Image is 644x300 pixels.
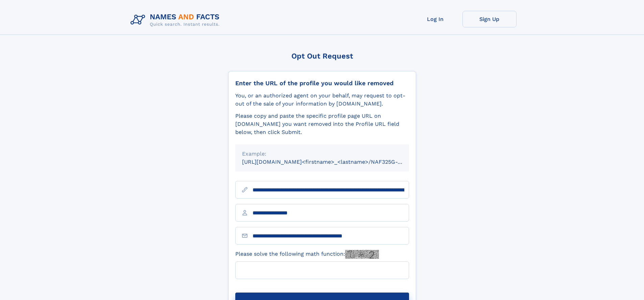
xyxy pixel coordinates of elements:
[235,250,379,259] label: Please solve the following math function:
[235,79,409,87] div: Enter the URL of the profile you would like removed
[228,52,416,60] div: Opt Out Request
[235,92,409,108] div: You, or an authorized agent on your behalf, may request to opt-out of the sale of your informatio...
[408,11,462,27] a: Log In
[235,112,409,136] div: Please copy and paste the specific profile page URL on [DOMAIN_NAME] you want removed into the Pr...
[242,150,402,158] div: Example:
[242,159,422,165] small: [URL][DOMAIN_NAME]<firstname>_<lastname>/NAF325G-xxxxxxxx
[462,11,517,27] a: Sign Up
[128,11,225,29] img: Logo Names and Facts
